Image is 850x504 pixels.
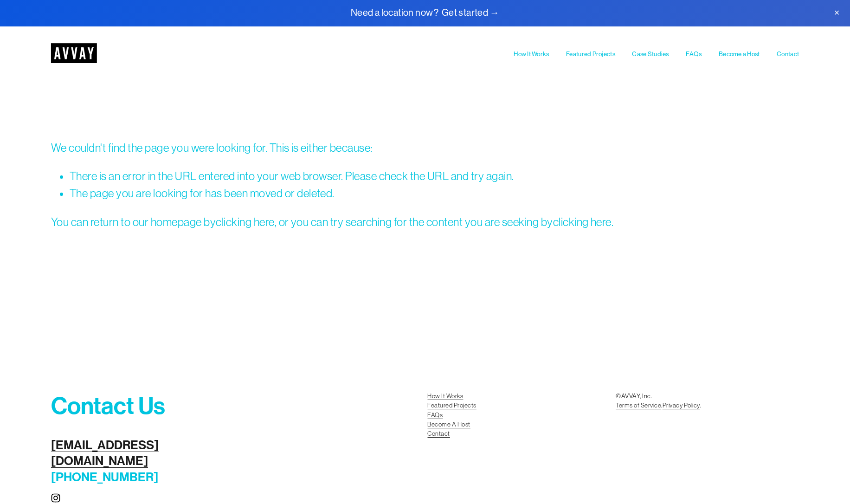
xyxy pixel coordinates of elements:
a: Instagram [51,493,60,503]
li: The page you are looking for has been moved or deleted. [70,185,799,202]
a: How It Works [427,392,463,401]
a: clicking here [553,216,612,228]
h4: [PHONE_NUMBER] [51,437,203,485]
li: There is an error in the URL entered into your web browser. Please check the URL and try again. [70,168,799,185]
p: You can return to our homepage by , or you can try searching for the content you are seeking by . [51,214,799,231]
img: AVVAY - The First Nationwide Location Scouting Co. [51,43,97,63]
a: How It Works [514,49,549,59]
a: [EMAIL_ADDRESS][DOMAIN_NAME] [51,437,203,469]
a: Featured Projects [566,49,615,59]
a: Terms of Service [616,401,661,410]
a: Case Studies [632,49,669,59]
a: Become A HostContact [427,420,470,439]
a: Become a Host [719,49,760,59]
p: ©AVVAY, Inc. . . [616,392,799,411]
a: Featured Projects [427,401,476,410]
a: FAQs [686,49,702,59]
a: Privacy Policy [663,401,700,410]
h3: Contact Us [51,392,203,420]
a: Contact [777,49,799,59]
p: We couldn't find the page you were looking for. This is either because: [51,89,799,157]
a: clicking here [216,216,274,228]
a: FAQs [427,411,443,420]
